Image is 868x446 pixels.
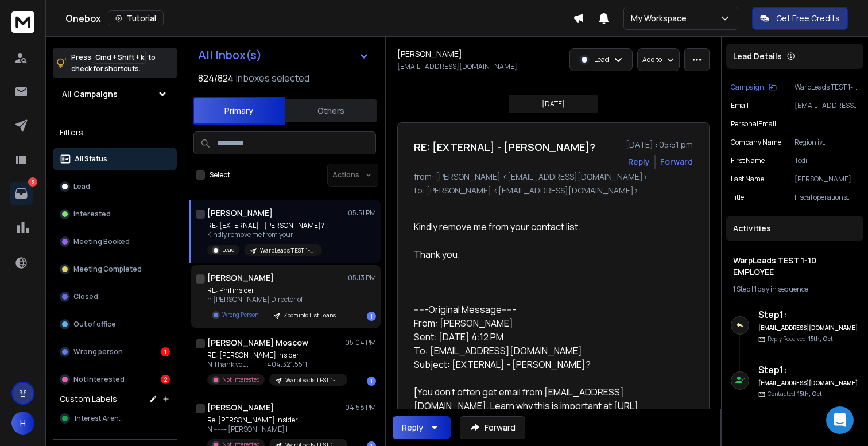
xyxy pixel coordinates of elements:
[731,119,776,129] p: PersonalEmail
[71,52,156,75] p: Press to check for shortcuts.
[75,154,107,164] p: All Status
[768,390,822,398] p: Contacted
[642,55,662,64] p: Add to
[795,156,859,165] p: Tedi
[348,273,376,282] p: 05:13 PM
[776,13,840,24] p: Get Free Credits
[758,379,859,387] h6: [EMAIL_ADDRESS][DOMAIN_NAME]
[161,375,170,384] div: 2
[210,170,230,180] label: Select
[731,83,777,92] button: Campaign
[73,320,116,329] p: Out of office
[53,313,177,336] button: Out of office
[28,177,37,187] p: 3
[795,193,859,202] p: Fiscal operations manager
[393,416,451,439] button: Reply
[73,347,123,356] p: Wrong person
[768,335,833,343] p: Reply Received
[414,139,595,155] h1: RE: [EXTERNAL] - [PERSON_NAME]?
[73,292,98,301] p: Closed
[207,286,343,295] p: RE: Phil insider
[758,363,859,377] h6: Step 1 :
[207,402,274,413] h1: [PERSON_NAME]
[260,246,315,255] p: WarpLeads TEST 1-10 EMPLOYEE
[53,175,177,198] button: Lead
[754,284,808,294] span: 1 day in sequence
[207,272,274,284] h1: [PERSON_NAME]
[53,285,177,308] button: Closed
[731,156,765,165] p: First Name
[731,174,764,184] p: Last Name
[73,210,111,219] p: Interested
[108,10,164,26] button: Tutorial
[826,406,854,434] div: Open Intercom Messenger
[348,208,376,218] p: 05:51 PM
[207,425,345,434] p: N ------- [PERSON_NAME] |
[73,265,142,274] p: Meeting Completed
[207,351,345,360] p: RE: [PERSON_NAME] insider
[73,375,125,384] p: Not Interested
[161,347,170,356] div: 1
[207,416,345,425] p: Re: [PERSON_NAME] insider
[62,88,118,100] h1: All Campaigns
[207,295,343,304] p: n [PERSON_NAME] Director of
[367,377,376,386] div: 1
[795,101,859,110] p: [EMAIL_ADDRESS][DOMAIN_NAME]
[460,416,525,439] button: Forward
[345,403,376,412] p: 04:58 PM
[207,207,273,219] h1: [PERSON_NAME]
[733,255,857,278] h1: WarpLeads TEST 1-10 EMPLOYEE
[284,311,336,320] p: Zoominfo List Loans
[542,99,565,108] p: [DATE]
[11,412,34,435] button: H
[731,138,781,147] p: Company Name
[414,171,693,183] p: from: [PERSON_NAME] <[EMAIL_ADDRESS][DOMAIN_NAME]>
[75,414,123,423] span: Interest Arena
[207,230,324,239] p: Kindly remove me from your
[626,139,693,150] p: [DATE] : 05:51 pm
[65,10,573,26] div: Onebox
[53,407,177,430] button: Interest Arena
[726,216,863,241] div: Activities
[345,338,376,347] p: 05:04 PM
[193,97,285,125] button: Primary
[758,308,859,321] h6: Step 1 :
[10,182,33,205] a: 3
[285,376,340,385] p: WarpLeads TEST 1-10 EMPLOYEE
[53,125,177,141] h3: Filters
[414,185,693,196] p: to: [PERSON_NAME] <[EMAIL_ADDRESS][DOMAIN_NAME]>
[628,156,650,168] button: Reply
[73,182,90,191] p: Lead
[53,83,177,106] button: All Campaigns
[795,83,859,92] p: WarpLeads TEST 1-10 EMPLOYEE
[73,237,130,246] p: Meeting Booked
[733,51,782,62] p: Lead Details
[207,221,324,230] p: RE: [EXTERNAL] - [PERSON_NAME]?
[731,83,764,92] p: Campaign
[594,55,609,64] p: Lead
[733,285,857,294] div: |
[198,71,234,85] span: 824 / 824
[53,148,177,170] button: All Status
[53,368,177,391] button: Not Interested2
[94,51,146,64] span: Cmd + Shift + k
[367,312,376,321] div: 1
[752,7,848,30] button: Get Free Credits
[53,258,177,281] button: Meeting Completed
[795,138,859,147] p: Region iv development association inc
[53,230,177,253] button: Meeting Booked
[189,44,378,67] button: All Inbox(s)
[207,337,308,348] h1: [PERSON_NAME] Moscow
[198,49,262,61] h1: All Inbox(s)
[758,324,859,332] h6: [EMAIL_ADDRESS][DOMAIN_NAME]
[795,174,859,184] p: [PERSON_NAME]
[397,62,517,71] p: [EMAIL_ADDRESS][DOMAIN_NAME]
[660,156,693,168] div: Forward
[402,422,423,433] div: Reply
[397,48,462,60] h1: [PERSON_NAME]
[222,311,258,319] p: Wrong Person
[60,393,117,405] h3: Custom Labels
[207,360,345,369] p: N Thank you, 404.321.5511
